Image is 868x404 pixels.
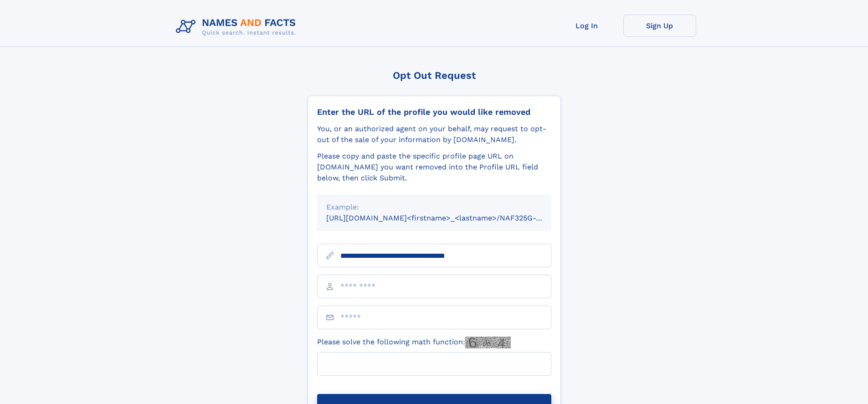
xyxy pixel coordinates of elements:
a: Log In [550,15,623,37]
a: Sign Up [623,15,696,37]
div: Opt Out Request [308,70,561,81]
label: Please solve the following math function: [317,337,511,348]
img: Logo Names and Facts [172,15,303,39]
small: [URL][DOMAIN_NAME]<firstname>_<lastname>/NAF325G-xxxxxxxx [326,214,569,222]
div: Example: [326,202,542,213]
div: You, or an authorized agent on your behalf, may request to opt-out of the sale of your informatio... [317,123,551,145]
div: Please copy and paste the specific profile page URL on [DOMAIN_NAME] you want removed into the Pr... [317,151,551,184]
div: Enter the URL of the profile you would like removed [317,107,551,117]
